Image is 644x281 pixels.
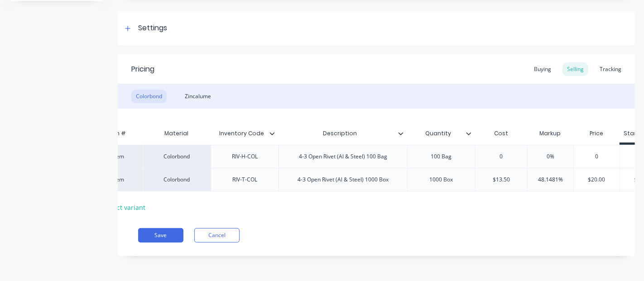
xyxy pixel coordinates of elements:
div: Inventory Code [211,122,273,145]
div: Pricing [131,64,154,75]
div: Price [573,124,620,143]
div: Cost [475,124,527,143]
div: 0% [528,145,573,168]
div: Colorbond [143,168,211,191]
button: Cancel [194,228,240,243]
div: 0 [476,145,527,168]
div: 1000 Box [419,174,464,186]
div: 48.1481% [528,168,573,191]
div: Quantity [407,122,470,145]
div: 4-3 Open Rivet (Al & Steel) 1000 Box [290,174,396,186]
div: Zincalume [180,90,216,103]
button: Save [138,228,183,243]
div: RIV-T-COL [222,174,268,186]
div: 4-3 Open Rivet (Al & Steel) 100 Bag [292,151,394,162]
div: Selling [562,62,588,76]
div: Description [279,124,407,143]
div: $13.50 [476,168,527,191]
div: Inventory Code [211,124,279,143]
div: RIV-H-COL [222,151,268,162]
div: Tracking [595,62,626,76]
div: Colorbond [131,90,167,103]
div: Colorbond [143,145,211,168]
div: Quantity [407,124,475,143]
div: Material [143,124,211,143]
div: 100 Bag [419,151,464,162]
div: $20.00 [574,168,620,191]
div: Markup [527,124,573,143]
div: Buying [529,62,556,76]
div: Description [279,122,402,145]
div: Settings [138,23,167,34]
div: 0 [574,145,620,168]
